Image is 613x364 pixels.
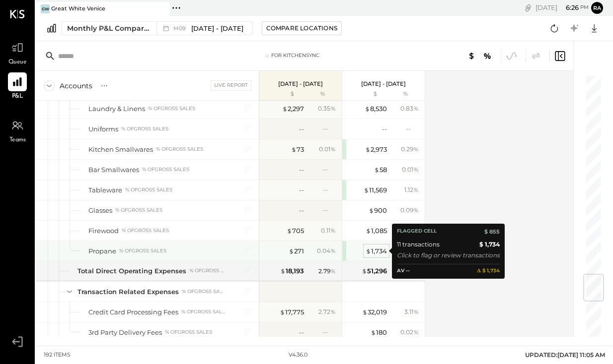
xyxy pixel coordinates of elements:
[319,145,336,154] div: 0.01
[365,104,387,114] div: 8,530
[323,165,336,174] div: --
[371,328,387,337] div: 180
[397,227,437,236] div: Flagged Cell
[366,247,371,255] span: $
[289,246,304,256] div: 271
[0,38,34,67] a: Queue
[374,166,380,174] span: $
[401,145,419,154] div: 0.29
[280,307,304,317] div: 17,775
[173,26,189,31] span: M09
[318,104,336,113] div: 0.35
[299,206,304,215] div: --
[278,80,323,87] p: [DATE] - [DATE]
[413,328,419,336] span: %
[382,124,387,134] div: --
[389,90,422,98] div: %
[400,206,419,215] div: 0.09
[330,104,336,112] span: %
[413,307,419,315] span: %
[406,124,419,133] div: --
[365,145,371,153] span: $
[397,250,500,260] div: Click to flag or review transactions
[280,308,285,316] span: $
[347,90,387,98] div: $
[523,2,533,13] div: copy link
[88,124,118,134] div: Uniforms
[88,185,122,195] div: Tableware
[366,246,387,256] div: 1,734
[156,146,203,153] div: % of GROSS SALES
[88,328,162,337] div: 3rd Party Delivery Fees
[365,145,387,154] div: 2,973
[413,206,419,214] span: %
[318,267,336,276] div: 2.79
[479,240,500,249] b: $ 1,734
[287,226,304,236] div: 705
[400,104,419,113] div: 0.83
[371,328,376,336] span: $
[88,307,178,317] div: Credit Card Processing Fees
[88,145,153,154] div: Kitchen Smallwares
[413,104,419,112] span: %
[12,92,23,101] span: P&L
[330,226,336,234] span: %
[291,145,297,153] span: $
[317,246,336,255] div: 0.04
[182,288,226,295] div: % of GROSS SALES
[369,206,387,215] div: 900
[271,52,319,59] div: For KitchenSync
[397,267,410,275] div: AV --
[362,307,387,317] div: 32,019
[41,4,50,13] div: GW
[330,307,336,315] span: %
[282,104,304,114] div: 2,297
[591,2,603,14] button: ra
[264,90,304,98] div: $
[181,308,226,315] div: % of GROSS SALES
[299,328,304,337] div: --
[119,247,166,254] div: % of GROSS SALES
[77,266,186,276] div: Total Direct Operating Expenses
[365,105,370,113] span: $
[361,80,406,87] p: [DATE] - [DATE]
[77,287,179,297] div: Transaction Related Expenses
[8,58,27,67] span: Queue
[282,105,288,113] span: $
[364,186,369,194] span: $
[580,4,589,11] span: pm
[323,185,336,194] div: --
[413,185,419,193] span: %
[330,267,336,275] span: %
[306,90,339,98] div: %
[299,124,304,134] div: --
[559,3,579,12] span: 6 : 26
[299,165,304,175] div: --
[289,351,307,359] div: v 4.36.0
[321,226,336,235] div: 0.11
[122,227,169,234] div: % of GROSS SALES
[299,185,304,195] div: --
[280,267,286,275] span: $
[9,136,26,145] span: Teams
[44,351,71,359] div: 192 items
[402,165,419,174] div: 0.01
[366,226,387,236] div: 1,085
[536,3,589,12] div: [DATE]
[404,307,419,316] div: 3.11
[404,185,419,194] div: 1.12
[366,227,371,235] span: $
[330,246,336,254] span: %
[323,124,336,133] div: --
[400,328,419,337] div: 0.02
[289,247,294,255] span: $
[88,206,112,215] div: Glasses
[362,308,368,316] span: $
[189,267,226,274] div: % of GROSS SALES
[369,206,374,214] span: $
[62,21,253,35] button: Monthly P&L Comparison M09[DATE] - [DATE]
[148,105,195,112] div: % of GROSS SALES
[323,206,336,214] div: --
[318,307,336,316] div: 2.72
[191,24,243,33] span: [DATE] - [DATE]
